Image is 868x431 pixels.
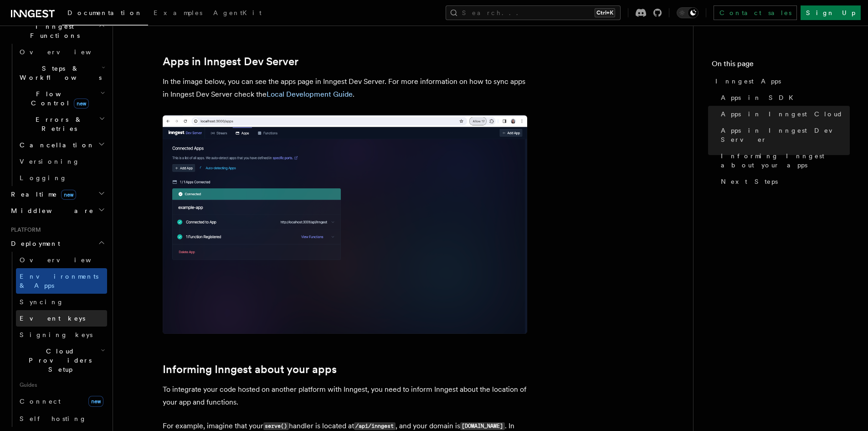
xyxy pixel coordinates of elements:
a: Informing Inngest about your apps [163,363,337,376]
span: Syncing [20,298,64,306]
p: To integrate your code hosted on another platform with Inngest, you need to inform Inngest about ... [163,383,527,409]
span: Realtime [7,190,76,199]
button: Search...Ctrl+K [446,5,621,20]
code: [DOMAIN_NAME] [460,422,505,430]
a: Next Steps [717,173,850,190]
span: new [74,99,89,109]
a: Apps in Inngest Dev Server [717,122,850,148]
code: /api/inngest [354,422,395,430]
code: serve() [263,422,289,430]
span: Event keys [20,315,85,322]
span: Flow Control [16,89,100,108]
a: Signing keys [16,327,107,343]
button: Realtimenew [7,186,107,203]
span: Deployment [7,239,60,248]
button: Cancellation [16,137,107,153]
span: Inngest Apps [715,77,781,86]
a: Local Development Guide [267,90,353,99]
span: Logging [20,174,67,182]
a: Self hosting [16,410,107,427]
span: Self hosting [20,415,87,422]
button: Cloud Providers Setup [16,343,107,378]
span: Environments & Apps [20,273,98,289]
span: Overview [20,48,113,56]
a: Apps in Inngest Dev Server [163,55,298,68]
h4: On this page [712,58,850,73]
span: Cloud Providers Setup [16,347,101,374]
a: Examples [148,3,208,25]
span: new [61,190,76,200]
button: Errors & Retries [16,111,107,137]
button: Deployment [7,235,107,252]
a: Overview [16,252,107,268]
a: Syncing [16,294,107,310]
span: Overview [20,256,113,264]
span: Guides [16,378,107,392]
span: AgentKit [213,9,262,16]
span: Middleware [7,206,94,215]
a: Contact sales [714,5,797,20]
a: AgentKit [208,3,267,25]
span: Connect [20,398,61,405]
button: Middleware [7,203,107,219]
div: Deployment [7,252,107,427]
span: Signing keys [20,331,92,338]
a: Documentation [62,3,148,26]
button: Flow Controlnew [16,86,107,111]
a: Versioning [16,153,107,170]
span: Inngest Functions [7,22,98,40]
a: Environments & Apps [16,268,107,294]
button: Steps & Workflows [16,60,107,86]
img: Inngest Dev Server screen with no events recorded [163,115,527,334]
a: Logging [16,170,107,186]
a: Apps in SDK [717,89,850,106]
span: Cancellation [16,140,95,150]
span: Next Steps [721,177,778,186]
span: Informing Inngest about your apps [721,151,850,170]
a: Connectnew [16,392,107,410]
p: In the image below, you can see the apps page in Inngest Dev Server. For more information on how ... [163,75,527,101]
a: Event keys [16,310,107,327]
a: Apps in Inngest Cloud [717,106,850,122]
a: Informing Inngest about your apps [717,148,850,173]
a: Inngest Apps [712,73,850,89]
span: new [88,396,103,407]
span: Apps in SDK [721,93,799,102]
a: Overview [16,44,107,60]
span: Platform [7,226,41,234]
kbd: Ctrl+K [595,8,615,17]
div: Inngest Functions [7,44,107,186]
span: Apps in Inngest Cloud [721,109,843,119]
a: Sign Up [801,5,861,20]
span: Errors & Retries [16,115,99,133]
span: Steps & Workflows [16,64,102,82]
span: Apps in Inngest Dev Server [721,126,850,144]
span: Examples [154,9,202,16]
button: Inngest Functions [7,18,107,44]
span: Documentation [67,9,143,16]
button: Toggle dark mode [677,7,699,18]
span: Versioning [20,158,80,165]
